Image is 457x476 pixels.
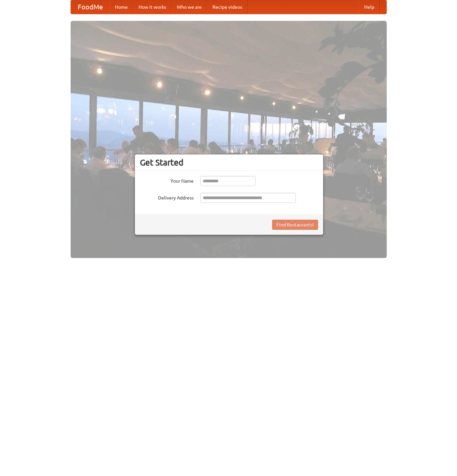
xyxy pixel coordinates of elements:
[110,0,133,14] a: Home
[272,220,318,230] button: Find Restaurants!
[133,0,172,14] a: How it works
[140,193,194,201] label: Delivery Address
[140,176,194,184] label: Your Name
[172,0,207,14] a: Who we are
[359,0,380,14] a: Help
[71,0,110,14] a: FoodMe
[140,157,318,168] h3: Get Started
[207,0,247,14] a: Recipe videos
